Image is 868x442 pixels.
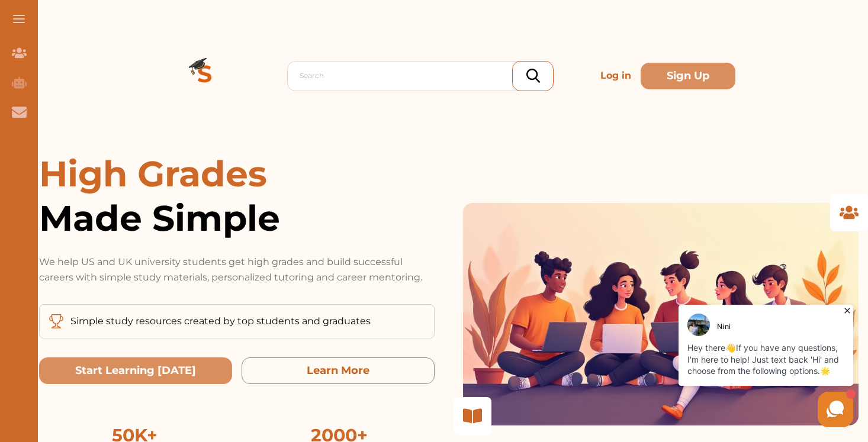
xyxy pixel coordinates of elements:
[39,152,267,195] span: High Grades
[641,63,735,89] button: Sign Up
[70,314,371,328] p: Simple study resources created by top students and graduates
[584,302,856,430] iframe: HelpCrunch
[526,69,540,83] img: search_icon
[596,64,636,88] p: Log in
[39,196,435,240] span: Made Simple
[242,357,435,384] button: Learn More
[39,357,232,384] button: Start Learning Today
[162,33,247,118] img: Logo
[39,254,435,285] p: We help US and UK university students get high grades and build successful careers with simple st...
